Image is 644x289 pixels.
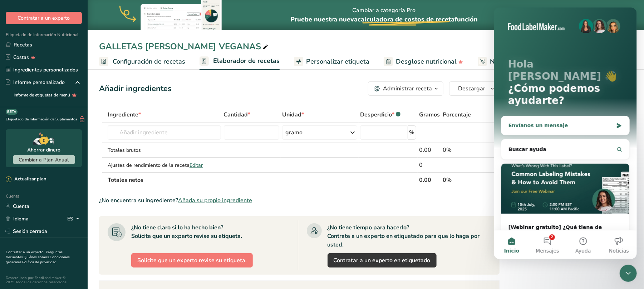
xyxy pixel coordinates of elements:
font: 0.00 [419,146,431,154]
font: Solicite que un experto revise su etiqueta. [131,232,242,240]
a: Elaborador de recetas [200,53,280,70]
font: BETA [7,109,16,114]
font: ¿No encuentra su ingrediente? [99,196,178,204]
font: Contratar a un experto en etiquetado [334,256,431,264]
font: Etiquetado de Información Nutricional [6,32,79,38]
iframe: Chat en vivo de Intercom [620,265,637,282]
font: Personalizar etiqueta [306,57,369,66]
font: Editar [190,162,203,169]
font: Ingredientes personalizados [13,66,78,73]
font: Cuenta [6,193,19,199]
a: Desglose nutricional [384,54,463,70]
font: Informe personalizado [13,79,65,86]
font: 0 [419,161,423,169]
a: Quiénes somos. [24,255,50,260]
font: 2025 Todos los derechos reservados [6,280,67,285]
font: Etiquetado de Información de Suplementos [6,117,77,122]
font: Actualizar plan [14,176,46,182]
a: Preguntas frecuentes. [6,250,63,260]
font: Desperdicio [360,111,392,119]
font: Configuración de recetas [113,57,185,66]
font: Notas y adjuntos [490,57,540,66]
font: ¿No tiene claro si lo ha hecho bien? [131,224,223,231]
font: función [454,15,478,24]
font: GALLETAS [PERSON_NAME] VEGANAS [99,41,261,52]
font: 0% [443,146,452,154]
font: Añada su propio ingrediente [178,196,252,204]
font: Porcentaje [443,111,471,119]
font: Gramos [419,111,440,119]
font: Sesión cerrada [13,228,47,235]
a: Personalizar etiqueta [294,54,369,70]
font: 0% [443,176,452,184]
font: calculadora de costos de receta [358,15,454,24]
font: Pruebe nuestra nueva [290,15,358,24]
font: Desglose nutricional [396,57,457,66]
a: Política de privacidad [22,260,56,265]
font: Ingrediente [108,111,138,119]
font: Recetas [14,41,32,48]
font: Contratar a un experto [18,15,70,21]
iframe: Chat en vivo de Intercom [494,8,637,259]
font: Cambiar a categoría Pro [353,6,416,14]
font: Solicite que un experto revise su etiqueta. [137,256,247,264]
a: Contratar a un experto. [6,250,44,255]
font: Cuenta [13,203,29,210]
font: ES [67,215,73,222]
button: Descargar [449,81,500,96]
font: Totales brutos [108,147,141,154]
font: Informe de etiquetas de menú [14,92,70,98]
font: Cambiar a Plan Anual [19,156,69,163]
font: ¿No tiene tiempo para hacerlo? [328,224,409,231]
font: Contrate a un experto en etiquetado para que lo haga por usted. [328,232,480,249]
font: gramo [285,129,303,136]
font: Idioma [13,215,29,222]
font: Elaborador de recetas [213,56,280,65]
font: Desarrollado por FoodLabelMaker © [6,275,65,280]
font: Ajustes de rendimiento de la receta [108,162,190,169]
font: Unidad [282,111,301,119]
a: Notas y adjuntos [478,54,540,70]
font: Administrar receta [383,85,432,93]
a: Contratar a un experto en etiquetado [328,253,437,268]
font: Ahorrar dinero [27,146,60,153]
font: Descargar [458,85,485,93]
font: Costas [13,54,29,61]
font: Cantidad [224,111,248,119]
button: Solicite que un experto revise su etiqueta. [131,253,253,268]
button: Cambiar a Plan Anual [13,155,75,164]
font: 0.00 [419,176,431,184]
input: Añadir ingrediente [108,125,221,140]
a: Condiciones generales. [6,255,70,265]
font: Añadir ingredientes [99,83,172,94]
font: Totales netos [108,176,143,184]
button: Administrar receta [368,81,443,96]
a: Configuración de recetas [99,54,185,70]
button: Contratar a un experto [6,12,82,24]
